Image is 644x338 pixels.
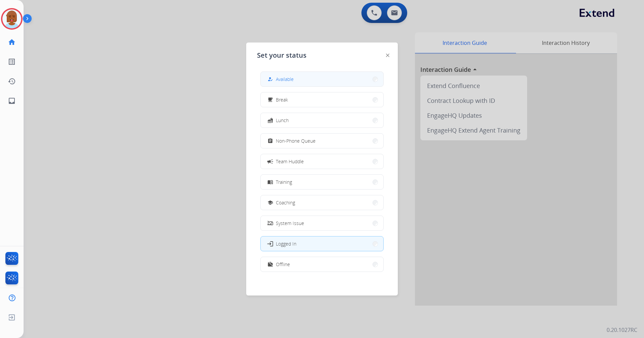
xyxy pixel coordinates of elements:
[261,236,383,251] button: Logged In
[267,138,273,144] mat-icon: assignment
[261,195,383,210] button: Coaching
[276,137,316,144] span: Non-Phone Queue
[8,77,16,85] mat-icon: history
[276,240,296,247] span: Logged In
[261,154,383,169] button: Team Huddle
[607,326,637,334] p: 0.20.1027RC
[386,54,389,57] img: close-button
[8,58,16,66] mat-icon: list_alt
[276,199,295,206] span: Coaching
[276,76,294,83] span: Available
[267,200,273,205] mat-icon: school
[267,158,273,165] mat-icon: campaign
[276,96,288,103] span: Break
[261,175,383,189] button: Training
[261,113,383,128] button: Lunch
[276,261,290,268] span: Offline
[276,158,304,165] span: Team Huddle
[276,178,292,186] span: Training
[257,51,307,60] span: Set your status
[261,92,383,107] button: Break
[267,240,273,247] mat-icon: login
[261,134,383,148] button: Non-Phone Queue
[261,257,383,272] button: Offline
[8,38,16,46] mat-icon: home
[276,117,289,124] span: Lunch
[267,179,273,185] mat-icon: menu_book
[261,72,383,86] button: Available
[267,97,273,103] mat-icon: free_breakfast
[276,220,304,227] span: System Issue
[267,76,273,82] mat-icon: how_to_reg
[267,117,273,123] mat-icon: fastfood
[2,9,21,28] img: avatar
[261,216,383,230] button: System Issue
[267,261,273,267] mat-icon: work_off
[267,220,273,226] mat-icon: phonelink_off
[8,97,16,105] mat-icon: inbox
